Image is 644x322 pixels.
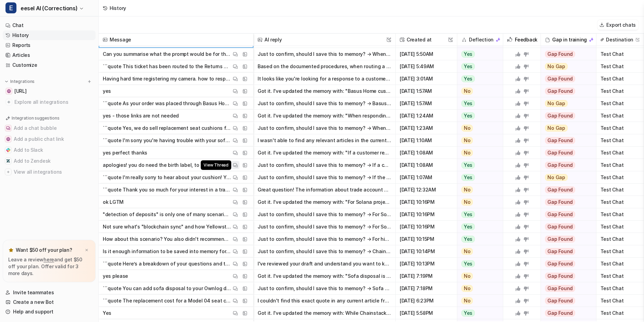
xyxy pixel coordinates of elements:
[3,30,96,40] a: History
[258,184,391,196] button: Great question! The information about trade account applications is typically found in the compan...
[545,75,575,82] span: Gap Found
[398,184,454,196] span: [DATE] 12:32AM
[461,75,475,82] span: Yes
[545,273,575,280] span: Gap Found
[101,34,250,46] span: Message
[103,245,231,258] p: Is it enough information to be saved into memory for you to recommend it for similar cases next t...
[398,307,454,319] span: [DATE] 5:58PM
[5,2,16,13] span: E
[258,159,391,171] button: Just to confirm, should I save this to memory? → If a customer requests a replacement part due to...
[103,307,111,319] p: Yes
[457,171,499,184] button: Yes
[541,208,591,221] button: Gap Found
[103,97,231,110] p: ```quote As your order was placed through Basus Home, all refund details—including the exact amou...
[398,282,454,295] span: [DATE] 7:18PM
[258,196,391,208] button: Got it. I've updated the memory with: "For Solana projects requiring high-speed, reliable access ...
[258,85,391,97] button: Got it. I've updated the memory with: "Basus Home customer support for refunds is reachable at [E...
[258,295,391,307] button: I couldn't find this exact quote in any current article from the knowledge base. It's possible th...
[398,221,454,233] span: [DATE] 10:16PM
[103,73,231,85] p: Having hard time registering my camera. how to respond
[258,147,391,159] button: Got it. I've updated the memory with: "If a customer requests a replacement part due to damage th...
[258,270,391,282] button: Got it. I've updated the memory with: "Sofa disposal is only offered with AIT, not Ownlog deliver...
[457,245,499,258] button: No
[541,134,591,147] button: Gap Found
[103,295,231,307] p: ```quote The replacement cost for a Model 04 seat cushion is £239.00–£259.00, depending on the sp...
[545,112,575,119] span: Gap Found
[398,270,454,282] span: [DATE] 7:19PM
[8,256,90,277] p: Leave a review and get $50 off your plan. Offer valid for 3 more days.
[541,233,591,245] button: Gap Found
[398,171,454,184] span: [DATE] 1:07AM
[258,282,391,295] button: Just to confirm, should I save this to memory? → Sofa disposal is only offered with AIT, not Ownl...
[457,184,499,196] button: No
[8,247,14,253] img: star
[14,97,93,108] span: Explore all integrations
[541,48,591,60] button: Gap Found
[3,97,96,107] a: Explore all integrations
[398,159,454,171] span: [DATE] 1:08AM
[398,295,454,307] span: [DATE] 6:23PM
[541,73,591,85] button: Gap Found
[103,60,231,73] p: ```quote This ticket has been routed to the Returns & Exchanges category and assigned to the corr...
[258,171,391,184] button: Just to confirm, should I save this to memory? → If the customer has damaged the part themselves,...
[599,147,641,159] span: Test Chat
[14,88,27,95] span: [URL]
[461,310,475,317] span: Yes
[599,233,641,245] span: Test Chat
[3,288,96,297] a: Invite teammates
[541,60,591,73] button: No Gap
[16,247,72,253] p: Want $50 off your plan?
[3,60,96,70] a: Customize
[469,34,494,46] h2: Deflection
[457,73,499,85] button: Yes
[545,162,575,169] span: Gap Found
[3,166,96,177] button: View all integrationsView all integrations
[457,196,499,208] button: No
[103,208,231,221] p: "detection of deposits" is only one of many scenarios I believe, generalize it so that you can re...
[541,171,591,184] button: No Gap
[545,211,575,218] span: Gap Found
[103,147,147,159] p: yes perfect thanks
[398,60,454,73] span: [DATE] 5:49AM
[258,233,391,245] button: Just to confirm, should I save this to memory? → For high-frequency, real-time Solana use cases l...
[3,297,96,307] a: Create a new Bot
[541,97,591,110] button: No Gap
[545,248,575,255] span: Gap Found
[103,122,231,134] p: ```quote Yes, we do sell replacement seat cushions for the Model02 3 Seater. The price for a repl...
[599,270,641,282] span: Test Chat
[599,48,641,60] span: Test Chat
[398,258,454,270] span: [DATE] 10:13PM
[545,88,575,95] span: Gap Found
[457,147,499,159] button: No
[6,137,10,141] img: Add a public chat link
[545,297,575,304] span: Gap Found
[457,110,499,122] button: Yes
[461,273,473,280] span: No
[4,79,9,84] img: expand menu
[398,110,454,122] span: [DATE] 1:24AM
[461,162,475,169] span: Yes
[599,60,641,73] span: Test Chat
[258,122,391,134] button: Just to confirm, should I save this to memory? → When responding to replacement seat cushion quer...
[457,134,499,147] button: No
[3,134,96,145] button: Add a public chat linkAdd a public chat link
[5,99,12,106] img: explore all integrations
[599,171,641,184] span: Test Chat
[461,125,473,132] span: No
[21,3,77,13] span: eesel AI (Corrections)
[103,134,231,147] p: ```quote I'm sorry you're having trouble with your sofa bed—let’s get you sorted! To convert most...
[599,85,641,97] span: Test Chat
[398,48,454,60] span: [DATE] 5:50AM
[87,79,92,84] img: menu_add.svg
[541,159,591,171] button: Gap Found
[599,196,641,208] span: Test Chat
[541,307,591,319] button: Gap Found
[398,233,454,245] span: [DATE] 10:15PM
[6,148,10,152] img: Add to Slack
[6,159,10,163] img: Add to Zendesk
[103,258,231,270] p: ```quote Here’s a breakdown of your questions and the best steps forward: --- **1. Does my $50 pl...
[398,196,454,208] span: [DATE] 10:16PM
[103,110,179,122] p: yes - those links are not needed
[545,186,575,193] span: Gap Found
[599,184,641,196] span: Test Chat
